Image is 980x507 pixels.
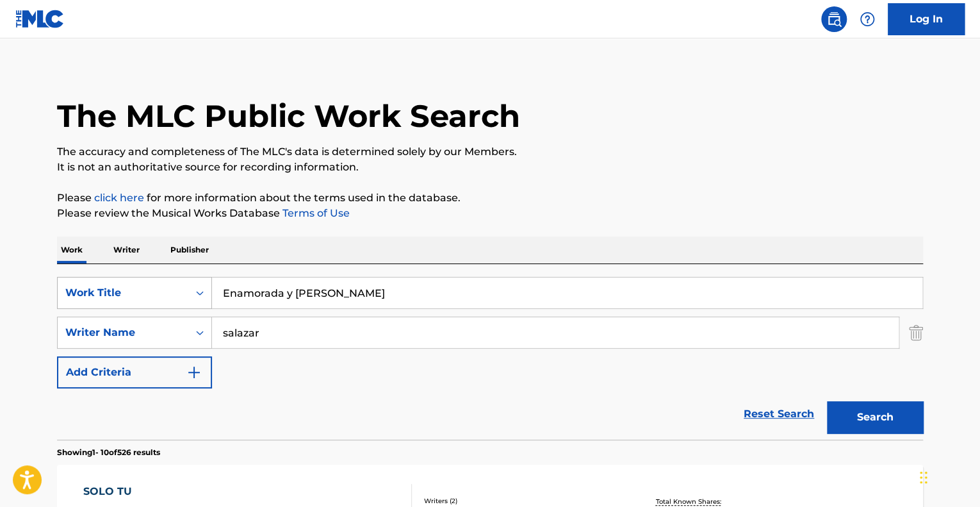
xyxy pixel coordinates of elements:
img: help [860,12,875,27]
p: Please review the Musical Works Database [57,206,923,221]
p: Please for more information about the terms used in the database. [57,190,923,206]
a: Public Search [821,6,847,32]
p: Showing 1 - 10 of 526 results [57,447,160,458]
a: click here [94,192,144,204]
a: Reset Search [737,400,821,428]
h1: The MLC Public Work Search [57,97,520,135]
a: Log In [888,3,965,35]
div: Help [854,6,880,32]
p: It is not an authoritative source for recording information. [57,160,923,175]
div: Work Title [65,285,181,301]
div: SOLO TU [83,484,193,499]
form: Search Form [57,277,923,440]
p: Work [57,237,86,263]
iframe: Chat Widget [916,445,980,507]
p: The accuracy and completeness of The MLC's data is determined solely by our Members. [57,144,923,160]
p: Total Known Shares: [655,497,724,506]
button: Search [827,401,923,433]
img: search [826,12,842,27]
div: Writer Name [65,325,181,340]
div: Writers ( 2 ) [424,496,617,506]
a: Terms of Use [280,207,350,219]
p: Publisher [167,237,213,263]
button: Add Criteria [57,356,212,388]
div: Drag [920,458,927,497]
img: MLC Logo [15,10,65,28]
img: Delete Criterion [909,317,923,349]
img: 9d2ae6d4665cec9f34b9.svg [186,365,202,380]
p: Writer [110,237,143,263]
